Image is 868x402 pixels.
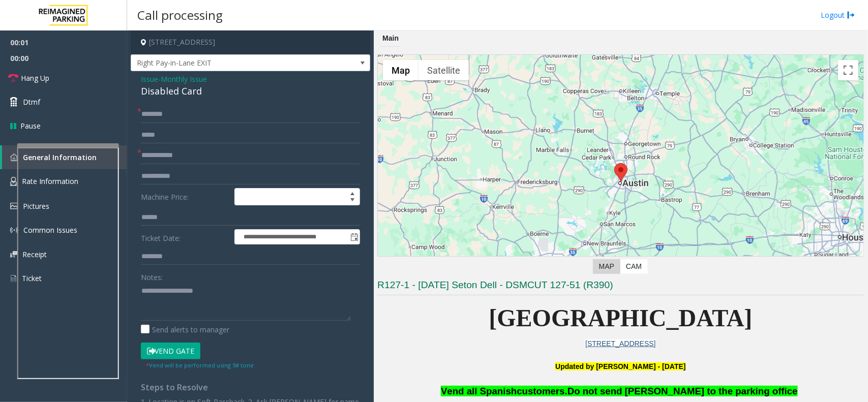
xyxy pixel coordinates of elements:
span: Right Pay-in-Lane EXIT [131,55,322,71]
button: Vend Gate [141,343,200,360]
span: Toggle popup [348,230,360,244]
span: Vend all Spanish [441,386,517,396]
label: CAM [620,259,648,274]
div: Disabled Card [141,84,360,98]
span: customers. [517,386,567,396]
label: Send alerts to manager [141,324,229,335]
h4: [STREET_ADDRESS] [131,30,370,54]
span: Do not send [PERSON_NAME] to the parking office [567,386,798,396]
h3: Call processing [132,3,228,27]
button: Show satellite imagery [418,60,469,80]
img: 'icon' [10,226,18,234]
span: Increase value [345,189,360,197]
img: 'icon' [10,274,17,283]
label: Notes: [141,268,163,283]
img: 'icon' [10,251,17,258]
button: Show street map [383,60,418,80]
h3: R127-1 - [DATE] Seton Dell - DSMCUT 127-51 (R390) [377,279,864,295]
span: Dtmf [23,97,40,107]
label: Machine Price: [138,188,232,205]
img: logout [847,10,855,20]
span: Monthly Issue [161,74,207,84]
img: 'icon' [10,203,18,209]
span: Decrease value [345,197,360,205]
h4: Steps to Resolve [141,383,360,392]
div: Main [380,30,401,47]
div: 1500 Red River Street, Austin, TX [614,163,627,182]
b: Updated by [PERSON_NAME] - [DATE] [555,362,685,370]
span: Pause [20,120,41,131]
button: Toggle fullscreen view [838,60,858,80]
a: Logout [821,10,855,20]
label: Ticket Date: [138,229,232,244]
span: Hang Up [21,73,49,83]
label: Map [593,259,620,274]
a: General Information [2,145,127,169]
img: 'icon' [10,153,18,161]
img: 'icon' [10,177,17,186]
span: - [158,74,207,84]
a: [STREET_ADDRESS] [585,339,655,348]
small: Vend will be performed using 9# tone [146,361,254,369]
span: Issue [141,74,158,84]
span: [GEOGRAPHIC_DATA] [489,304,753,331]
